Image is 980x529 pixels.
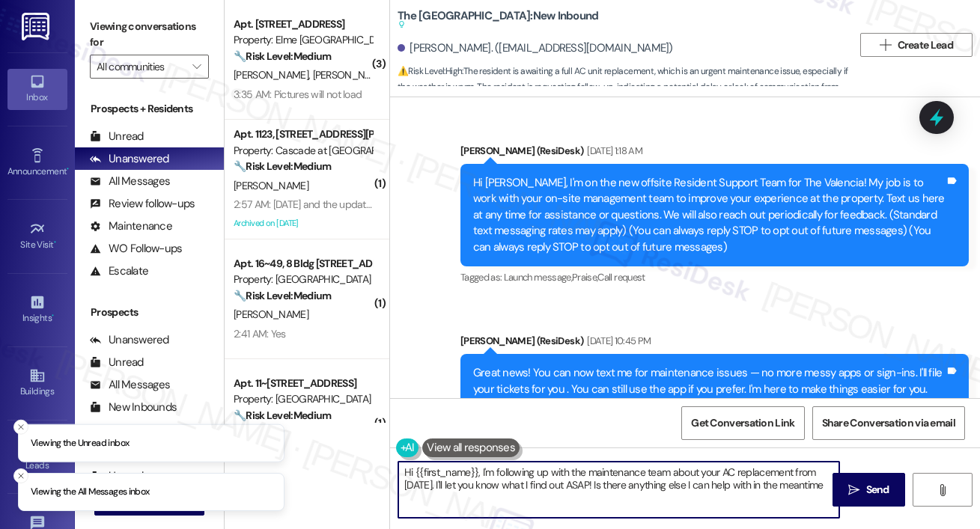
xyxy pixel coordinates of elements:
[860,33,973,57] button: Create Lead
[90,377,170,393] div: All Messages
[460,333,969,354] div: [PERSON_NAME] (ResiDesk)
[90,263,148,279] div: Escalate
[22,13,52,40] img: ResiDesk Logo
[232,214,374,233] div: Archived on [DATE]
[880,39,891,51] i: 
[13,419,28,434] button: Close toast
[90,151,169,167] div: Unanswered
[90,241,182,257] div: WO Follow-ups
[313,68,388,82] span: [PERSON_NAME]
[192,61,201,73] i: 
[7,216,67,257] a: Site Visit •
[597,271,645,284] span: Call request
[234,198,385,211] div: 2:57 AM: [DATE] and the update is?
[90,332,169,348] div: Unanswered
[473,365,945,413] div: Great news! You can now text me for maintenance issues — no more messy apps or sign-ins. I'll fil...
[234,159,331,173] strong: 🔧 Risk Level: Medium
[75,101,224,117] div: Prospects + Residents
[398,462,839,518] textarea: Hi {{first_name}}, I'm following up with the maintenance team about your AC replacement from [DAT...
[75,305,224,320] div: Prospects
[460,266,969,288] div: Tagged as:
[31,486,150,499] p: Viewing the All Messages inbox
[833,473,905,507] button: Send
[90,15,209,55] label: Viewing conversations for
[7,437,67,477] a: Leads
[898,37,953,53] span: Create Lead
[90,355,144,370] div: Unread
[234,256,372,272] div: Apt. 16~49, 8 Bldg [STREET_ADDRESS]
[13,468,28,483] button: Close toast
[90,218,172,234] div: Maintenance
[460,143,969,164] div: [PERSON_NAME] (ResiDesk)
[234,391,372,407] div: Property: [GEOGRAPHIC_DATA]
[234,49,331,63] strong: 🔧 Risk Level: Medium
[234,68,313,82] span: [PERSON_NAME]
[90,196,195,212] div: Review follow-ups
[681,406,804,440] button: Get Conversation Link
[812,406,965,440] button: Share Conversation via email
[583,333,651,349] div: [DATE] 10:45 PM
[234,289,331,302] strong: 🔧 Risk Level: Medium
[234,143,372,159] div: Property: Cascade at [GEOGRAPHIC_DATA]
[234,126,372,142] div: Apt. 1123, [STREET_ADDRESS][PERSON_NAME]
[822,415,955,431] span: Share Conversation via email
[234,327,286,340] div: 2:41 AM: Yes
[848,484,859,496] i: 
[234,409,331,422] strong: 🔧 Risk Level: Medium
[52,311,54,321] span: •
[937,484,948,496] i: 
[7,69,67,109] a: Inbox
[234,376,372,391] div: Apt. 11~[STREET_ADDRESS]
[90,400,177,415] div: New Inbounds
[7,363,67,403] a: Buildings
[572,271,597,284] span: Praise ,
[691,415,794,431] span: Get Conversation Link
[473,175,945,255] div: Hi [PERSON_NAME], I'm on the new offsite Resident Support Team for The Valencia! My job is to wor...
[398,8,598,33] b: The [GEOGRAPHIC_DATA]: New Inbound
[234,32,372,48] div: Property: Elme [GEOGRAPHIC_DATA]
[398,65,462,77] strong: ⚠️ Risk Level: High
[67,164,69,174] span: •
[31,436,129,450] p: Viewing the Unread inbox
[398,40,673,56] div: [PERSON_NAME]. ([EMAIL_ADDRESS][DOMAIN_NAME])
[90,129,144,144] div: Unread
[234,179,308,192] span: [PERSON_NAME]
[234,272,372,287] div: Property: [GEOGRAPHIC_DATA]
[54,237,56,248] span: •
[7,290,67,330] a: Insights •
[398,64,853,111] span: : The resident is awaiting a full AC unit replacement, which is an urgent maintenance issue, espe...
[234,308,308,321] span: [PERSON_NAME]
[97,55,185,79] input: All communities
[234,88,362,101] div: 3:35 AM: Pictures will not load
[90,174,170,189] div: All Messages
[866,482,889,498] span: Send
[583,143,642,159] div: [DATE] 1:18 AM
[234,16,372,32] div: Apt. [STREET_ADDRESS]
[504,271,572,284] span: Launch message ,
